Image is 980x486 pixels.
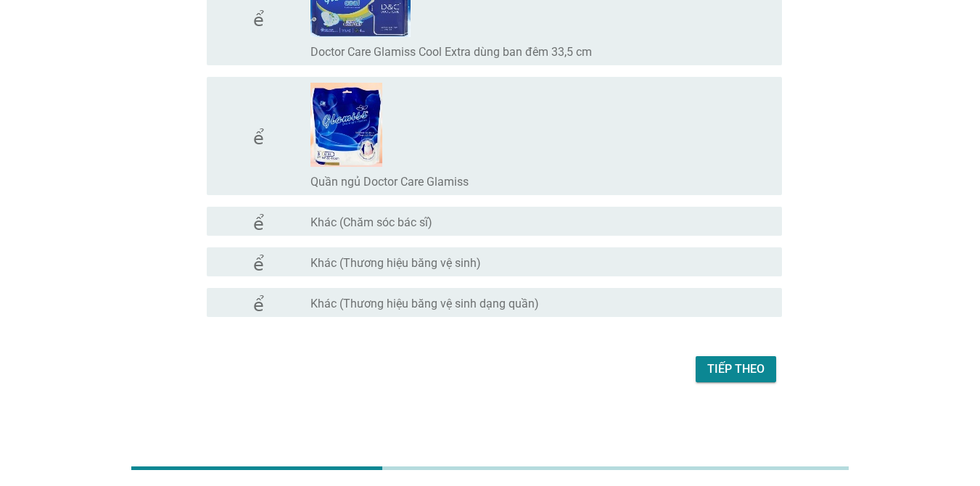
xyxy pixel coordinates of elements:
font: Tiếp theo [707,362,765,376]
font: kiểm tra [218,127,338,144]
font: kiểm tra [218,253,338,271]
font: kiểm tra [218,9,338,26]
font: Quần ngủ Doctor Care Glamiss [310,175,469,189]
img: ef439cee-8e3e-4c7d-b839-d23899a5617c-image71.jpeg [310,83,382,167]
font: kiểm tra [218,294,338,311]
font: Khác (Thương hiệu băng vệ sinh dạng quần) [310,297,539,310]
font: Khác (Thương hiệu băng vệ sinh) [310,256,481,270]
font: Khác (Chăm sóc bác sĩ) [310,215,432,229]
font: kiểm tra [218,213,338,230]
font: Doctor Care Glamiss Cool Extra dùng ban đêm 33,5 cm [310,45,592,59]
button: Tiếp theo [696,356,776,382]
